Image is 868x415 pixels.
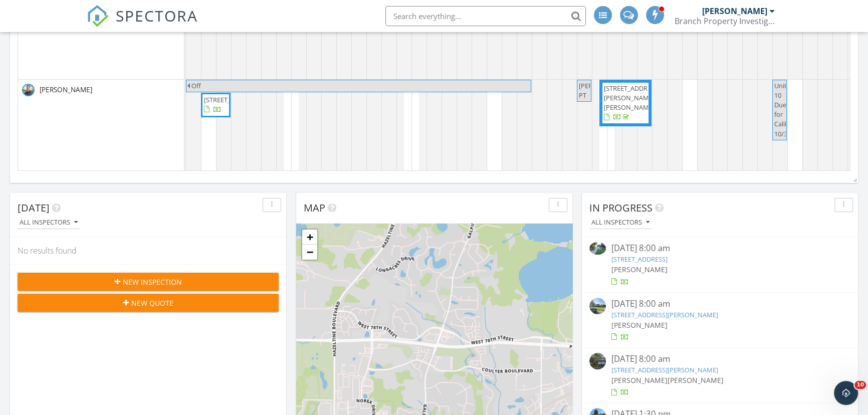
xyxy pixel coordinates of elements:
span: New Inspection [123,277,182,287]
iframe: Intercom live chat [834,381,858,405]
a: [STREET_ADDRESS] [611,255,667,264]
img: 9490421%2Fcover_photos%2Ffi1um2ohnnq6llQ9yOdl%2Fsmall.9490421-1758026726000 [589,242,606,255]
span: 10 [854,381,866,389]
a: Zoom in [302,230,317,245]
a: Zoom out [302,245,317,260]
span: Off [191,81,201,90]
span: New Quote [131,298,173,308]
span: [DATE] [18,201,50,215]
button: New Quote [18,294,279,312]
div: [DATE] 8:00 am [611,298,828,310]
div: No results found [10,237,286,264]
span: SPECTORA [116,5,198,26]
a: [STREET_ADDRESS][PERSON_NAME] [611,365,718,374]
img: The Best Home Inspection Software - Spectora [87,5,109,27]
span: [PERSON_NAME] [611,265,667,274]
button: New Inspection [18,273,279,291]
div: All Inspectors [591,219,649,226]
input: Search everything... [385,6,586,26]
div: Branch Property Investigations [675,16,775,26]
div: [DATE] 8:00 am [611,242,828,255]
span: [STREET_ADDRESS] [204,95,260,104]
span: [PERSON_NAME] [611,320,667,330]
button: All Inspectors [589,216,652,230]
a: SPECTORA [87,14,198,35]
span: Map [304,201,325,215]
span: Units 10 Due for Calibration 10/3 [774,81,807,138]
div: All Inspectors [20,219,78,226]
div: [PERSON_NAME] [702,6,767,16]
span: [PERSON_NAME] [38,85,94,95]
span: [PERSON_NAME] [667,375,723,385]
span: [PERSON_NAME] PT [579,81,629,100]
a: [STREET_ADDRESS][PERSON_NAME] [611,310,718,319]
div: [DATE] 8:00 am [611,353,828,365]
span: In Progress [589,201,653,215]
span: [STREET_ADDRESS][PERSON_NAME][PERSON_NAME] [604,84,660,112]
a: [DATE] 8:00 am [STREET_ADDRESS][PERSON_NAME] [PERSON_NAME] [589,298,850,342]
a: [DATE] 8:00 am [STREET_ADDRESS][PERSON_NAME] [PERSON_NAME][PERSON_NAME] [589,353,850,397]
a: [DATE] 8:00 am [STREET_ADDRESS] [PERSON_NAME] [589,242,850,287]
button: All Inspectors [18,216,80,230]
img: 9530048%2Fcover_photos%2FdYdJOw0w1NY5ftHAdJ8j%2Fsmall.jpg [589,353,606,369]
img: tom_headshot_square.jpeg [22,84,35,96]
img: streetview [589,298,606,314]
span: [PERSON_NAME] [611,375,667,385]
